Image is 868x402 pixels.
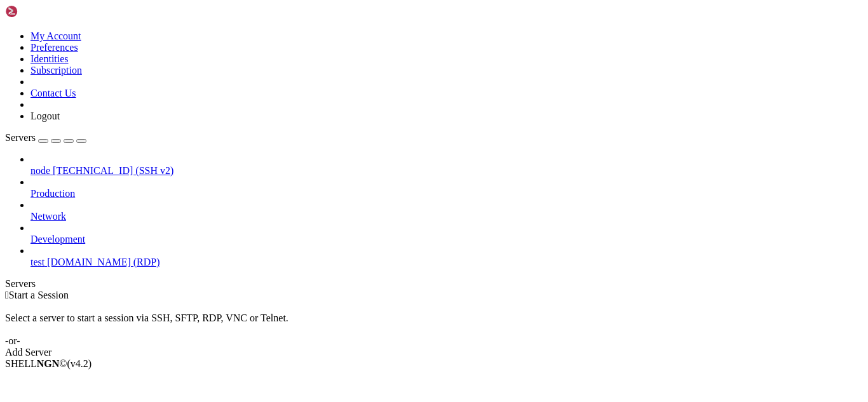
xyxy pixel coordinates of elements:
[5,347,863,358] div: Add Server
[31,53,69,64] a: Identities
[31,88,76,98] a: Contact Us
[5,278,863,290] div: Servers
[31,257,863,268] a: test [DOMAIN_NAME] (RDP)
[31,111,60,121] a: Logout
[31,211,863,222] a: Network
[5,132,36,143] span: Servers
[31,234,85,245] span: Development
[5,5,78,18] img: Shellngn
[31,188,863,199] a: Production
[9,290,69,300] span: Start a Session
[31,245,863,268] li: test [DOMAIN_NAME] (RDP)
[31,177,863,199] li: Production
[31,199,863,222] li: Network
[31,154,863,177] li: node [TECHNICAL_ID] (SSH v2)
[37,358,60,369] b: NGN
[31,165,863,177] a: node [TECHNICAL_ID] (SSH v2)
[5,132,86,143] a: Servers
[5,301,863,347] div: Select a server to start a session via SSH, SFTP, RDP, VNC or Telnet. -or-
[31,222,863,245] li: Development
[31,65,82,76] a: Subscription
[5,358,92,369] span: SHELL ©
[67,358,92,369] span: 4.2.0
[31,234,863,245] a: Development
[31,257,44,267] span: test
[31,211,66,222] span: Network
[53,165,173,176] span: [TECHNICAL_ID] (SSH v2)
[31,165,50,176] span: node
[47,257,159,267] span: [DOMAIN_NAME] (RDP)
[5,290,9,300] span: 
[31,188,75,199] span: Production
[31,42,78,53] a: Preferences
[31,30,81,41] a: My Account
